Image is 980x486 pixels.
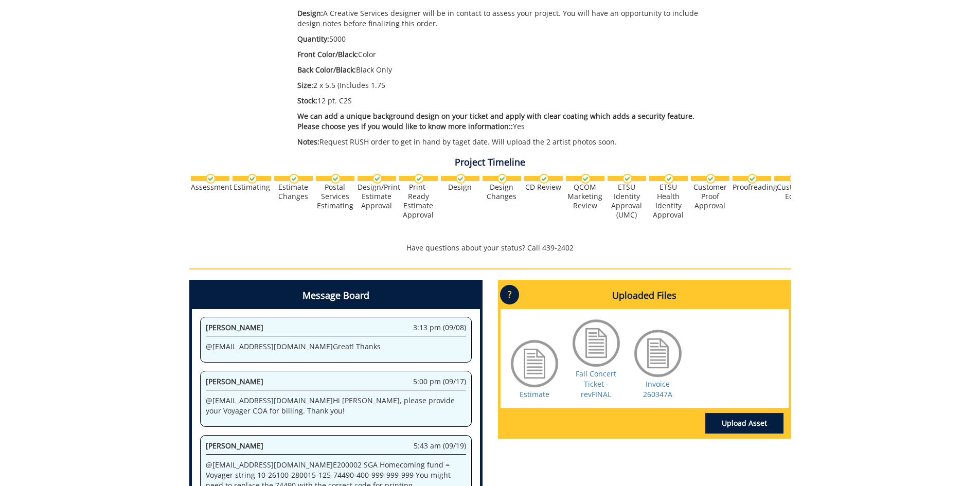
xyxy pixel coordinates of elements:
[520,389,549,399] a: Estimate
[297,65,700,75] p: Black Only
[233,183,271,192] div: Estimating
[297,65,356,75] span: Back Color/Black:
[414,441,466,451] span: 5:43 am (09/19)
[413,322,466,333] span: 3:13 pm (09/08)
[643,379,672,399] a: Invoice 260347A
[206,341,466,352] p: @ [EMAIL_ADDRESS][DOMAIN_NAME] Great! Thanks
[297,8,700,29] p: A Creative Services designer will be in contact to assess your project. You will have an opportun...
[372,174,382,184] img: checkmark
[566,183,604,210] div: QCOM Marketing Review
[358,183,396,210] div: Design/Print Estimate Approval
[622,174,632,184] img: checkmark
[316,183,354,210] div: Postal Services Estimating
[189,157,791,168] h4: Project Timeline
[297,111,694,131] span: We can add a unique background design on your ticket and apply with clear coating which adds a se...
[247,174,257,184] img: checkmark
[733,183,771,192] div: Proofreading
[206,322,263,332] span: [PERSON_NAME]
[206,441,263,451] span: [PERSON_NAME]
[500,285,519,304] p: ?
[414,174,424,184] img: checkmark
[297,34,329,44] span: Quantity:
[189,243,791,253] p: Have questions about your status? Call 439-2402
[789,174,799,184] img: checkmark
[747,174,757,184] img: checkmark
[705,413,783,434] a: Upload Asset
[297,96,317,105] span: Stock:
[456,174,466,184] img: checkmark
[581,174,591,184] img: checkmark
[191,183,229,192] div: Assessment
[691,183,729,210] div: Customer Proof Approval
[441,183,479,192] div: Design
[297,8,323,18] span: Design:
[399,183,438,220] div: Print-Ready Estimate Approval
[774,183,813,201] div: Customer Edits
[413,376,466,387] span: 5:00 pm (09/17)
[497,174,507,184] img: checkmark
[608,183,646,220] div: ETSU Identity Approval (UMC)
[289,174,299,184] img: checkmark
[664,174,674,184] img: checkmark
[483,183,521,201] div: Design Changes
[206,395,466,416] p: @ [EMAIL_ADDRESS][DOMAIN_NAME] Hi [PERSON_NAME], please provide your Voyager COA for billing. Tha...
[524,183,563,192] div: CD Review
[274,183,313,201] div: Estimate Changes
[649,183,688,220] div: ETSU Health Identity Approval
[297,96,700,106] p: 12 pt. C2S
[192,282,480,309] h4: Message Board
[297,137,319,147] span: Notes:
[206,376,263,386] span: [PERSON_NAME]
[539,174,549,184] img: checkmark
[297,49,358,59] span: Front Color/Black:
[331,174,341,184] img: checkmark
[297,80,313,90] span: Size:
[297,34,700,44] p: 5000
[297,137,700,147] p: Request RUSH order to get in hand by taget date. Will upload the 2 artist photos soon.
[297,80,700,91] p: 2 x 5.5 (Includes 1.75
[706,174,716,184] img: checkmark
[206,174,216,184] img: checkmark
[576,369,616,399] a: Fall Concert Ticket - revFINAL
[501,282,789,309] h4: Uploaded Files
[297,111,700,132] p: Yes
[297,49,700,60] p: Color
